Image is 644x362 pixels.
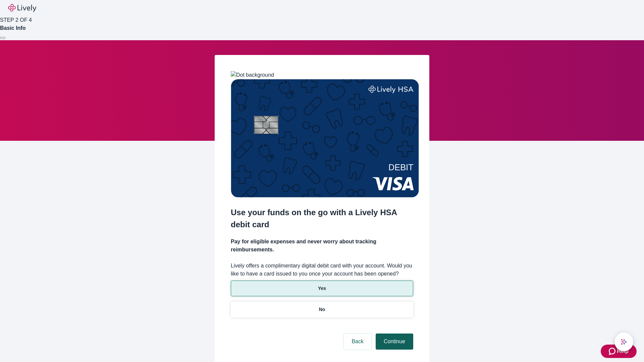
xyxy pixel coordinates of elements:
button: No [231,302,413,317]
button: Back [343,334,372,350]
label: Lively offers a complimentary digital debit card with your account. Would you like to have a card... [231,262,413,278]
button: Zendesk support iconHelp [601,345,637,358]
p: Yes [318,285,326,292]
span: Help [617,347,629,355]
button: Yes [231,281,413,296]
img: Lively [8,4,36,12]
svg: Lively AI Assistant [621,339,627,345]
h4: Pay for eligible expenses and never worry about tracking reimbursements. [231,238,413,254]
svg: Zendesk support icon [609,347,617,355]
img: Dot background [231,71,274,79]
button: chat [614,333,633,351]
p: No [319,306,325,313]
button: Continue [376,334,413,350]
img: Debit card [231,79,419,197]
h2: Use your funds on the go with a Lively HSA debit card [231,206,413,231]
